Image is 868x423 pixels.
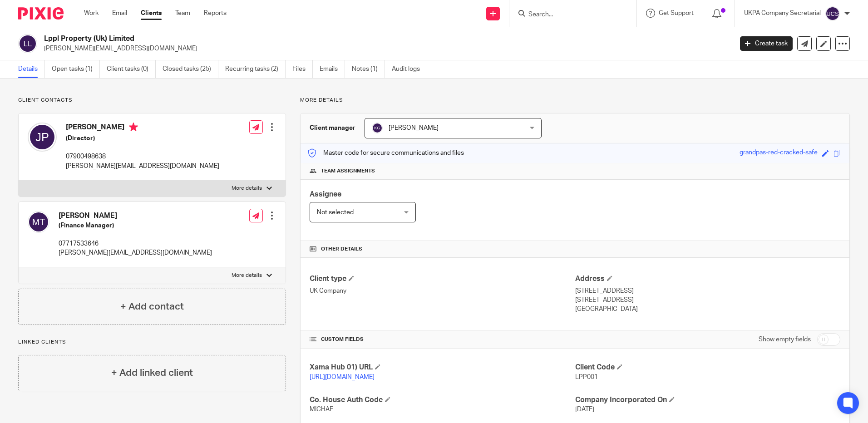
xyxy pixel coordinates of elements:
[18,34,37,53] img: svg%3E
[84,9,99,18] a: Work
[575,395,840,405] h4: Company Incorporated On
[825,6,840,21] img: svg%3E
[59,239,212,248] p: 07717533646
[575,295,840,305] p: [STREET_ADDRESS]
[389,125,439,131] span: [PERSON_NAME]
[129,123,138,132] i: Primary
[232,272,262,279] p: More details
[310,406,333,413] span: MICHAE
[310,374,375,380] a: [URL][DOMAIN_NAME]
[317,209,354,216] span: Not selected
[18,7,64,20] img: Pixie
[310,363,575,372] h4: Xama Hub 01) URL
[310,336,575,343] h4: CUSTOM FIELDS
[759,335,811,344] label: Show empty fields
[310,191,341,198] span: Assignee
[204,9,227,18] a: Reports
[44,44,726,53] p: [PERSON_NAME][EMAIL_ADDRESS][DOMAIN_NAME]
[28,123,57,152] img: svg%3E
[575,274,840,284] h4: Address
[120,300,184,314] h4: + Add contact
[111,366,193,380] h4: + Add linked client
[292,60,313,78] a: Files
[18,97,286,104] p: Client contacts
[575,374,598,380] span: LPP001
[352,60,385,78] a: Notes (1)
[320,60,345,78] a: Emails
[740,148,818,158] div: grandpas-red-cracked-safe
[59,221,212,230] h5: (Finance Manager)
[659,10,694,16] span: Get Support
[66,152,219,161] p: 07900498638
[66,162,219,171] p: [PERSON_NAME][EMAIL_ADDRESS][DOMAIN_NAME]
[575,363,840,372] h4: Client Code
[107,60,156,78] a: Client tasks (0)
[52,60,100,78] a: Open tasks (1)
[740,36,793,51] a: Create task
[307,148,464,157] p: Master code for secure communications and files
[321,167,375,175] span: Team assignments
[141,9,162,18] a: Clients
[232,185,262,192] p: More details
[44,34,590,44] h2: Lppl Property (Uk) Limited
[112,9,127,18] a: Email
[175,9,190,18] a: Team
[18,60,45,78] a: Details
[163,60,218,78] a: Closed tasks (25)
[575,305,840,314] p: [GEOGRAPHIC_DATA]
[310,395,575,405] h4: Co. House Auth Code
[392,60,427,78] a: Audit logs
[744,9,821,18] p: UKPA Company Secretarial
[321,246,362,253] span: Other details
[18,339,286,346] p: Linked clients
[528,11,609,19] input: Search
[66,134,219,143] h5: (Director)
[310,274,575,284] h4: Client type
[310,286,575,295] p: UK Company
[300,97,850,104] p: More details
[66,123,219,134] h4: [PERSON_NAME]
[28,211,49,233] img: svg%3E
[372,123,383,133] img: svg%3E
[575,406,594,413] span: [DATE]
[310,123,355,133] h3: Client manager
[59,211,212,221] h4: [PERSON_NAME]
[59,248,212,257] p: [PERSON_NAME][EMAIL_ADDRESS][DOMAIN_NAME]
[225,60,286,78] a: Recurring tasks (2)
[575,286,840,295] p: [STREET_ADDRESS]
